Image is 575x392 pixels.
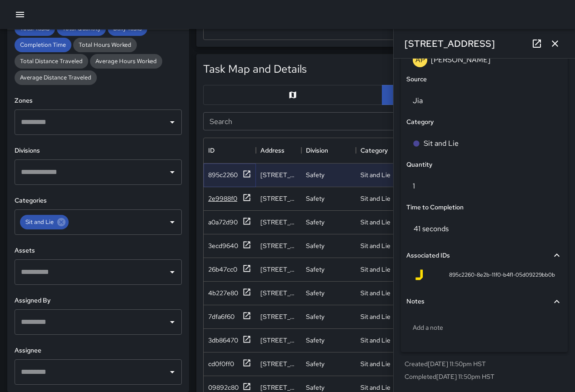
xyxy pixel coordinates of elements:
[15,346,182,356] h6: Assignee
[208,288,238,298] div: 4b227e80
[306,359,325,368] div: Safety
[166,216,179,228] button: Open
[15,246,182,256] h6: Assets
[208,169,251,181] button: 895c2260
[73,38,137,52] div: Total Hours Worked
[208,194,237,203] div: 2e9988f0
[15,96,182,106] h6: Zones
[208,358,251,370] button: cd0f0ff0
[360,241,390,250] div: Sit and Lie
[360,170,390,179] div: Sit and Lie
[208,217,251,228] button: a0a72d90
[90,54,162,69] div: Average Hours Worked
[260,194,297,203] div: 2396 Prince Edward Street
[20,217,59,227] span: Sit and Lie
[260,170,297,179] div: 138 Uluniu Avenue
[306,241,325,250] div: Safety
[306,194,325,203] div: Safety
[306,288,325,298] div: Safety
[208,311,251,323] button: 7dfa6f60
[204,138,256,163] div: ID
[166,166,179,179] button: Open
[208,359,234,368] div: cd0f0ff0
[360,194,390,203] div: Sit and Lie
[360,218,390,227] div: Sit and Lie
[73,41,137,49] span: Total Hours Worked
[208,240,251,252] button: 3ecd9640
[360,359,390,368] div: Sit and Lie
[203,85,382,105] button: Map
[166,366,179,378] button: Open
[260,336,297,345] div: 2274 Kalākaua Avenue
[301,138,356,163] div: Division
[208,288,251,299] button: 4b227e80
[260,138,285,163] div: Address
[208,336,238,345] div: 3db86470
[208,218,238,227] div: a0a72d90
[208,312,235,321] div: 7dfa6f60
[260,218,297,227] div: 2392 Prince Edward Street
[15,196,182,206] h6: Categories
[260,241,297,250] div: 2417 Prince Edward Street
[256,138,301,163] div: Address
[166,266,179,278] button: Open
[15,74,97,81] span: Average Distance Traveled
[356,138,415,163] div: Category
[15,70,97,85] div: Average Distance Traveled
[306,265,325,274] div: Safety
[15,146,182,156] h6: Divisions
[203,62,307,76] h5: Task Map and Details
[306,218,325,227] div: Safety
[260,312,297,321] div: 2284 Kalākaua Avenue
[208,170,238,179] div: 895c2260
[208,335,251,346] button: 3db86470
[360,265,390,274] div: Sit and Lie
[208,193,251,204] button: 2e9988f0
[15,57,88,65] span: Total Distance Traveled
[260,288,297,298] div: 1980 Kalakaua Avenue
[166,316,179,328] button: Open
[208,264,251,275] button: 26b47cc0
[360,336,390,345] div: Sit and Lie
[208,383,239,392] div: 09892c80
[360,138,388,163] div: Category
[360,312,390,321] div: Sit and Lie
[288,90,297,99] svg: Map
[306,336,325,345] div: Safety
[15,54,88,69] div: Total Distance Traveled
[306,170,325,179] div: Safety
[260,265,297,274] div: 2244 Kalākaua Avenue
[208,241,238,250] div: 3ecd9640
[260,383,297,392] div: 2392 Prince Edward Street
[382,85,561,105] button: Table
[166,116,179,129] button: Open
[90,57,162,65] span: Average Hours Worked
[260,359,297,368] div: 2274 Kalākaua Avenue
[306,383,325,392] div: Safety
[208,265,237,274] div: 26b47cc0
[15,41,71,49] span: Completion Time
[15,38,71,52] div: Completion Time
[360,288,390,298] div: Sit and Lie
[306,138,328,163] div: Division
[360,383,390,392] div: Sit and Lie
[306,312,325,321] div: Safety
[208,138,215,163] div: ID
[15,296,182,306] h6: Assigned By
[20,215,69,229] div: Sit and Lie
